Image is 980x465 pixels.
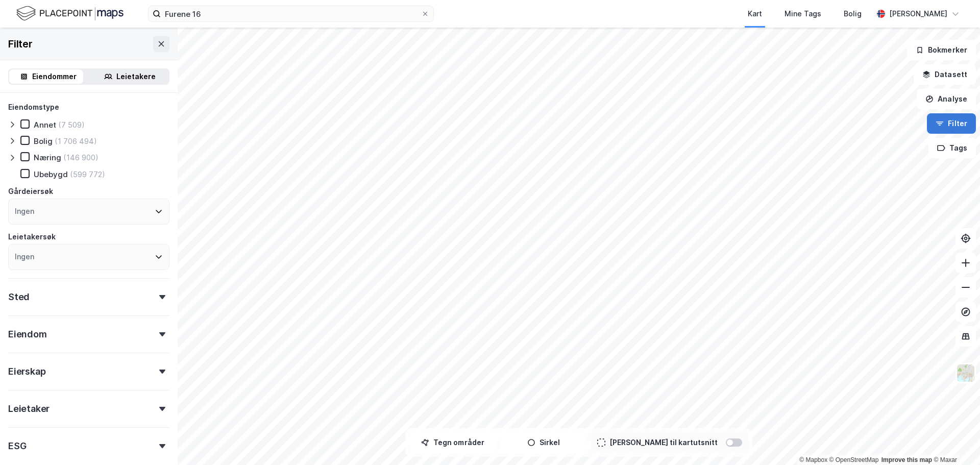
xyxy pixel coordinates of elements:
div: (7 509) [58,120,85,130]
img: logo.f888ab2527a4732fd821a326f86c7f29.svg [16,5,124,22]
div: Kart [748,8,762,20]
div: [PERSON_NAME] [889,8,947,20]
a: Mapbox [799,456,827,463]
input: Søk på adresse, matrikkel, gårdeiere, leietakere eller personer [161,6,421,21]
div: Gårdeiersøk [8,185,53,198]
div: ESG [8,440,26,452]
div: Eiendom [8,328,47,340]
button: Tags [928,138,976,158]
div: Ingen [15,251,34,263]
div: Næring [34,153,61,162]
iframe: Chat Widget [929,416,980,465]
button: Datasett [914,64,976,85]
img: Z [956,363,975,383]
div: [PERSON_NAME] til kartutsnitt [609,436,718,449]
div: Eiendomstype [8,101,59,113]
div: Bolig [34,136,53,146]
button: Tegn områder [409,432,496,453]
div: Leietakere [116,70,156,83]
button: Bokmerker [907,40,976,60]
div: (1 706 494) [55,136,97,146]
div: (146 900) [63,153,99,162]
div: Ingen [15,205,34,217]
div: Leietaker [8,403,50,415]
div: Ubebygd [34,169,68,179]
div: Filter [8,36,33,52]
div: Annet [34,120,56,130]
div: Mine Tags [785,8,821,20]
div: Bolig [844,8,862,20]
a: OpenStreetMap [829,456,879,463]
div: (599 772) [70,169,105,179]
button: Sirkel [500,432,587,453]
div: Eierskap [8,365,45,378]
div: Eiendommer [32,70,77,83]
div: Leietakersøk [8,231,56,243]
button: Analyse [917,89,976,109]
a: Improve this map [881,456,932,463]
div: Sted [8,291,30,303]
button: Filter [927,113,976,134]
